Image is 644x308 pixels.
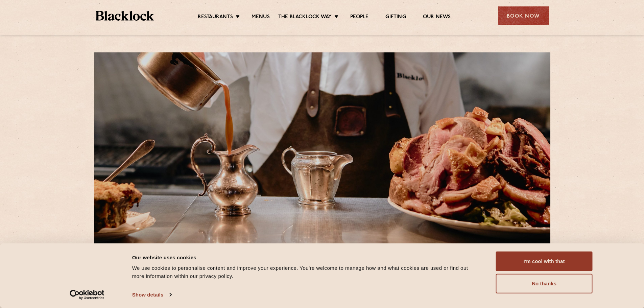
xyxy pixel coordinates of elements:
[498,6,549,25] div: Book Now
[132,290,171,300] a: Show details
[278,14,332,21] a: The Blacklock Way
[96,11,154,21] img: BL_Textured_Logo-footer-cropped.svg
[252,14,270,21] a: Menus
[423,14,451,21] a: Our News
[385,14,406,21] a: Gifting
[132,264,481,280] div: We use cookies to personalise content and improve your experience. You're welcome to manage how a...
[496,274,593,293] button: No thanks
[132,253,481,261] div: Our website uses cookies
[57,290,117,300] a: Usercentrics Cookiebot - opens in a new window
[198,14,233,21] a: Restaurants
[496,252,593,271] button: I'm cool with that
[350,14,368,21] a: People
